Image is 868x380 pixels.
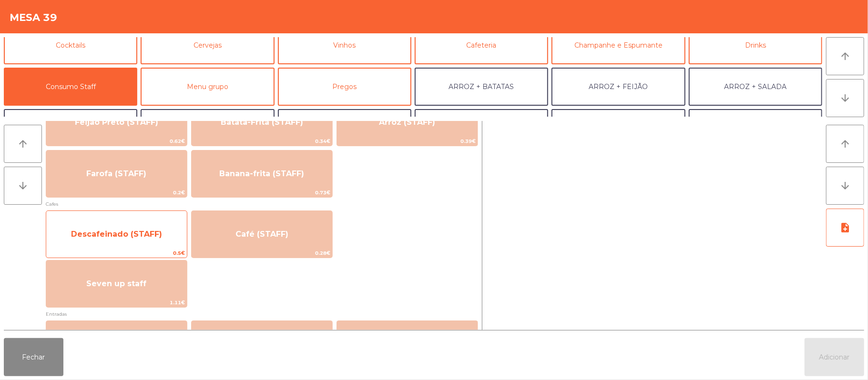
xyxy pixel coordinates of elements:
[221,118,303,127] span: Batata-Frita (STAFF)
[337,137,478,146] span: 0.39€
[141,109,274,147] button: BATATA + FEIJÃO
[71,230,162,239] span: Descafeinado (STAFF)
[839,222,851,233] i: note_add
[551,109,685,147] button: FEIJÃO + SALADA
[4,68,137,106] button: Consumo Staff
[4,125,42,163] button: arrow_upward
[46,310,478,319] span: Entradas
[46,137,187,146] span: 0.62€
[46,200,478,209] span: Cafes
[86,279,146,288] span: Seven up staff
[551,26,685,64] button: Champanhe e Espumante
[826,37,864,75] button: arrow_upward
[192,188,332,197] span: 0.73€
[551,68,685,106] button: ARROZ + FEIJÃO
[219,169,304,178] span: Banana-frita (STAFF)
[415,68,548,106] button: ARROZ + BATATAS
[192,137,332,146] span: 0.34€
[4,167,42,205] button: arrow_downward
[17,138,29,150] i: arrow_upward
[826,209,864,247] button: note_add
[826,125,864,163] button: arrow_upward
[689,68,822,106] button: ARROZ + SALADA
[235,230,288,239] span: Café (STAFF)
[10,10,57,25] h4: Mesa 39
[192,249,332,258] span: 0.28€
[46,298,187,307] span: 1.11€
[839,180,851,191] i: arrow_downward
[415,109,548,147] button: BATATA + BATATA
[46,188,187,197] span: 0.2€
[4,338,63,376] button: Fechar
[141,68,274,106] button: Menu grupo
[839,92,851,104] i: arrow_downward
[826,79,864,117] button: arrow_downward
[4,26,137,64] button: Cocktails
[4,109,137,147] button: ARROZ + ARROZ
[278,109,411,147] button: BATATA + SALADA
[826,167,864,205] button: arrow_downward
[75,118,158,127] span: Feijão Preto (STAFF)
[86,169,146,178] span: Farofa (STAFF)
[379,118,435,127] span: Arroz (STAFF)
[689,109,822,147] button: FEIJÃO + FEIJÃO
[839,50,851,62] i: arrow_upward
[17,180,29,191] i: arrow_downward
[689,26,822,64] button: Drinks
[278,26,411,64] button: Vinhos
[141,26,274,64] button: Cervejas
[839,138,851,150] i: arrow_upward
[415,26,548,64] button: Cafeteria
[46,249,187,258] span: 0.5€
[278,68,411,106] button: Pregos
